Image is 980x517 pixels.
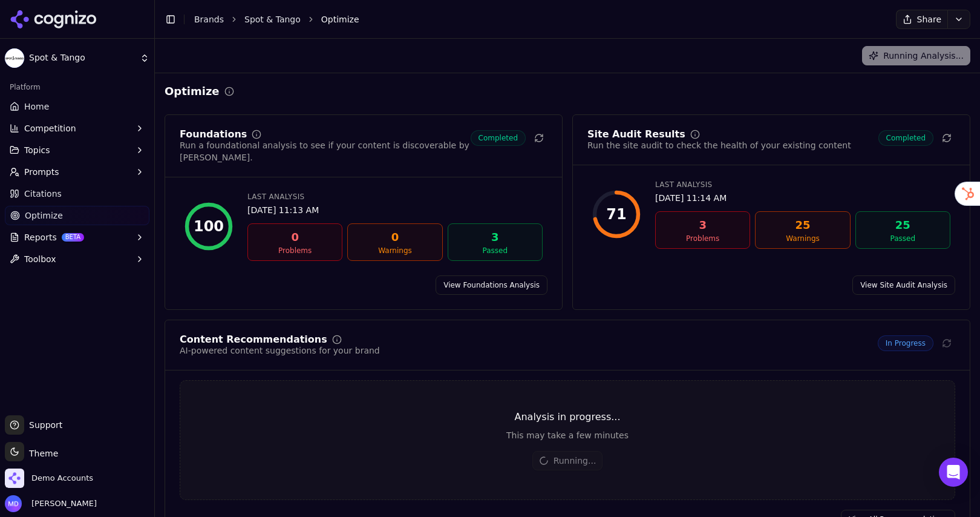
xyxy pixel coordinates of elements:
div: Analysis in progress... [180,410,955,424]
span: Prompts [24,166,59,178]
span: Completed [471,130,526,146]
div: Run a foundational analysis to see if your content is discoverable by [PERSON_NAME]. [180,139,471,163]
a: Home [5,97,149,116]
button: Open user button [5,495,97,512]
a: Optimize [5,206,149,225]
span: Citations [24,188,62,200]
div: 0 [353,229,437,246]
a: Spot & Tango [244,13,301,25]
div: Last Analysis [655,180,950,189]
button: ReportsBETA [5,228,149,247]
div: 25 [760,217,844,234]
div: Run the site audit to check the health of your existing content [587,139,851,151]
nav: breadcrumb [194,13,872,25]
span: Spot & Tango [29,53,135,64]
a: View Site Audit Analysis [852,275,955,295]
div: Problems [253,246,337,255]
div: Open Intercom Messenger [939,458,968,487]
button: Open organization switcher [5,469,93,488]
span: Optimize [321,13,359,25]
span: BETA [62,233,84,242]
div: 0 [253,229,337,246]
button: Share [896,10,947,29]
div: This may take a few minutes [180,429,955,441]
button: Prompts [5,162,149,182]
div: Passed [453,246,537,255]
div: 3 [661,217,745,234]
img: Melissa Dowd [5,495,22,512]
a: View Foundations Analysis [436,275,547,295]
div: Content Recommendations [180,335,327,344]
span: Topics [24,144,50,156]
div: Warnings [353,246,437,255]
span: Optimize [25,209,63,222]
div: Warnings [760,234,844,243]
div: Passed [861,234,945,243]
div: Site Audit Results [587,130,685,139]
div: 71 [606,205,626,224]
h2: Optimize [165,83,220,100]
span: Support [24,419,62,431]
div: 100 [194,217,224,236]
img: Demo Accounts [5,469,24,488]
span: In Progress [878,335,933,351]
span: Theme [24,449,58,458]
span: Reports [24,231,57,243]
button: Topics [5,140,149,160]
div: Foundations [180,130,247,139]
img: Spot & Tango [5,48,24,68]
div: 3 [453,229,537,246]
div: 25 [861,217,945,234]
div: Problems [661,234,745,243]
div: AI-powered content suggestions for your brand [180,344,380,357]
a: Brands [194,15,224,24]
button: Toolbox [5,249,149,269]
span: Demo Accounts [31,473,93,484]
div: [DATE] 11:13 AM [247,204,543,216]
button: Competition [5,119,149,138]
span: Home [24,100,49,113]
div: Platform [5,77,149,97]
span: Toolbox [24,253,56,265]
a: Citations [5,184,149,203]
div: Last Analysis [247,192,543,202]
span: Competition [24,122,76,134]
span: Completed [878,130,933,146]
span: [PERSON_NAME] [27,498,97,509]
div: [DATE] 11:14 AM [655,192,950,204]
